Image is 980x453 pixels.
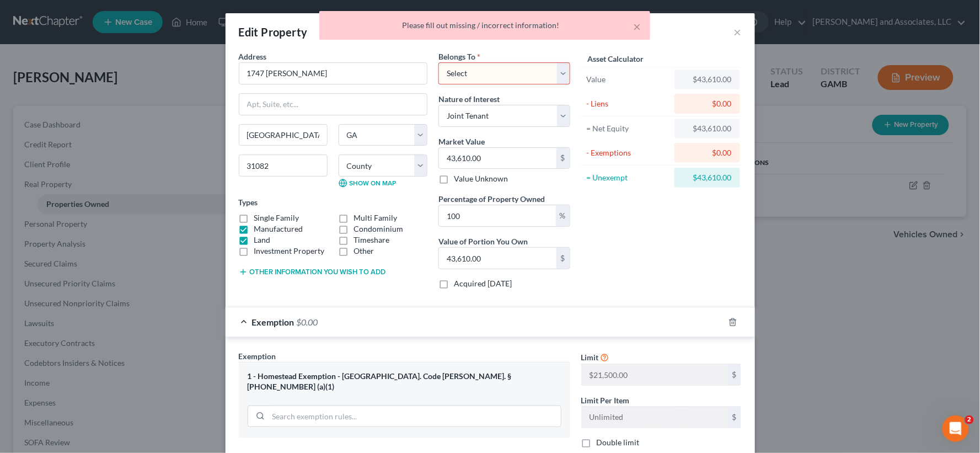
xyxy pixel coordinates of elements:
div: $43,610.00 [683,74,731,85]
div: $ [728,364,741,385]
button: Other information you wish to add [239,268,386,276]
span: Exemption [252,317,294,327]
div: $ [556,148,570,169]
button: × [634,20,641,33]
div: $ [728,407,741,428]
label: Timeshare [354,235,390,246]
div: - Liens [587,98,670,109]
span: Limit [581,353,599,362]
div: 1 - Homestead Exemption - [GEOGRAPHIC_DATA]. Code [PERSON_NAME]. § [PHONE_NUMBER] (a)(1) [248,371,561,392]
input: Enter address... [239,63,427,84]
label: Investment Property [254,246,325,257]
div: % [556,205,570,226]
input: 0.00 [439,248,556,269]
input: 0.00 [439,205,556,226]
label: Single Family [254,212,299,223]
input: -- [582,364,728,385]
span: Address [239,52,267,61]
input: 0.00 [439,148,556,169]
iframe: Intercom live chat [942,415,969,442]
input: -- [582,407,728,428]
label: Other [354,246,374,257]
div: $ [556,248,570,269]
div: $43,610.00 [683,123,731,134]
div: = Unexempt [587,172,670,183]
label: Nature of Interest [438,93,500,105]
label: Acquired [DATE] [454,278,512,289]
label: Land [254,235,271,246]
label: Double limit [597,437,640,448]
label: Limit Per Item [581,395,630,406]
input: Apt, Suite, etc... [239,94,427,115]
span: $0.00 [297,317,318,327]
input: Enter zip... [239,154,328,177]
label: Asset Calculator [588,53,644,65]
label: Types [239,196,258,208]
div: = Net Equity [587,123,670,134]
span: 2 [965,415,974,424]
label: Value Unknown [454,173,508,184]
label: Percentage of Property Owned [438,193,545,205]
div: $43,610.00 [683,172,731,183]
label: Multi Family [354,212,398,223]
a: Show on Map [339,179,397,188]
div: - Exemptions [587,147,670,158]
label: Value of Portion You Own [438,236,528,247]
label: Manufactured [254,223,303,235]
div: $0.00 [683,147,731,158]
span: Belongs To [438,52,475,61]
label: Market Value [438,136,485,147]
input: Enter city... [239,125,327,146]
input: Search exemption rules... [269,406,561,427]
label: Condominium [354,223,404,235]
div: Value [587,74,670,85]
div: Please fill out missing / incorrect information! [328,20,641,31]
span: Exemption [239,351,276,361]
div: $0.00 [683,98,731,109]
